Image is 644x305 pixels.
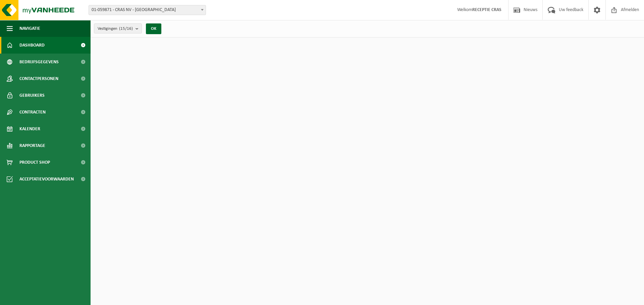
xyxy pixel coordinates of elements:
span: Contactpersonen [19,70,58,87]
count: (15/16) [119,26,133,31]
span: Rapportage [19,137,45,154]
span: Navigatie [19,20,40,37]
button: Vestigingen(15/16) [94,23,142,33]
span: Acceptatievoorwaarden [19,171,74,187]
span: Gebruikers [19,87,45,104]
span: Dashboard [19,37,45,54]
span: Contracten [19,104,46,121]
span: Product Shop [19,154,50,171]
strong: RECEPTIE CRAS [472,7,501,12]
span: Bedrijfsgegevens [19,54,59,70]
span: 01-059871 - CRAS NV - WAREGEM [89,5,206,15]
span: Vestigingen [98,24,133,34]
button: OK [146,23,161,34]
span: 01-059871 - CRAS NV - WAREGEM [89,5,206,15]
span: Kalender [19,121,40,137]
